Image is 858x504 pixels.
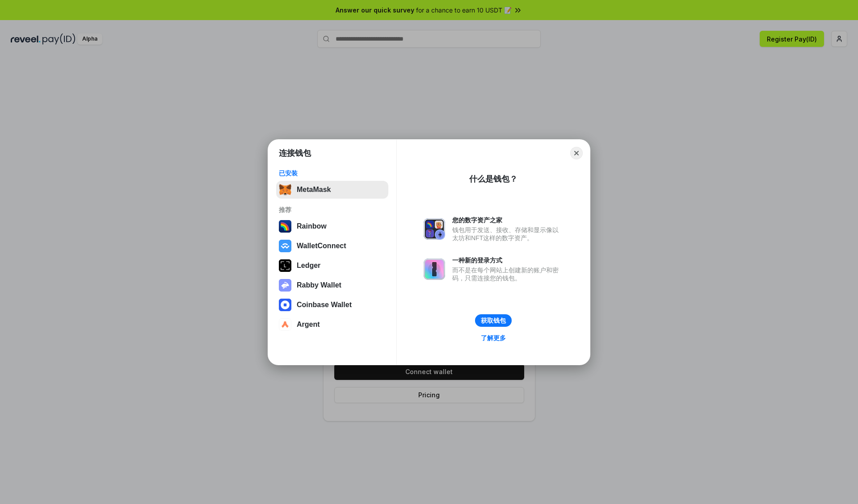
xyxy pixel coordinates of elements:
[297,321,320,329] div: Argent
[297,242,346,250] div: WalletConnect
[279,220,291,233] img: svg+xml,%3Csvg%20width%3D%22120%22%20height%3D%22120%22%20viewBox%3D%220%200%20120%20120%22%20fil...
[481,334,506,342] div: 了解更多
[279,183,291,196] img: svg+xml,%3Csvg%20fill%3D%22none%22%20height%3D%2233%22%20viewBox%3D%220%200%2035%2033%22%20width%...
[452,216,563,224] div: 您的数字资产之家
[276,276,388,294] button: Rabby Wallet
[276,296,388,314] button: Coinbase Wallet
[279,299,291,311] img: svg+xml,%3Csvg%20width%3D%2228%22%20height%3D%2228%22%20viewBox%3D%220%200%2028%2028%22%20fill%3D...
[297,281,341,289] div: Rabby Wallet
[424,258,445,280] img: svg+xml,%3Csvg%20xmlns%3D%22http%3A%2F%2Fwww.w3.org%2F2000%2Fsvg%22%20fill%3D%22none%22%20viewBox...
[475,332,511,344] a: 了解更多
[276,257,388,275] button: Ledger
[452,266,563,282] div: 而不是在每个网站上创建新的账户和密码，只需连接您的钱包。
[424,218,445,240] img: svg+xml,%3Csvg%20xmlns%3D%22http%3A%2F%2Fwww.w3.org%2F2000%2Fsvg%22%20fill%3D%22none%22%20viewBox...
[297,186,331,194] div: MetaMask
[276,237,388,255] button: WalletConnect
[279,318,291,331] img: svg+xml,%3Csvg%20width%3D%2228%22%20height%3D%2228%22%20viewBox%3D%220%200%2028%2028%22%20fill%3D...
[276,181,388,199] button: MetaMask
[276,217,388,235] button: Rainbow
[570,147,583,159] button: Close
[475,314,512,327] button: 获取钱包
[279,148,311,158] h1: 连接钱包
[297,301,352,309] div: Coinbase Wallet
[279,259,291,272] img: svg+xml,%3Csvg%20xmlns%3D%22http%3A%2F%2Fwww.w3.org%2F2000%2Fsvg%22%20width%3D%2228%22%20height%3...
[279,279,291,292] img: svg+xml,%3Csvg%20xmlns%3D%22http%3A%2F%2Fwww.w3.org%2F2000%2Fsvg%22%20fill%3D%22none%22%20viewBox...
[297,262,320,270] div: Ledger
[469,174,517,184] div: 什么是钱包？
[279,169,386,177] div: 已安装
[481,317,506,325] div: 获取钱包
[452,256,563,264] div: 一种新的登录方式
[297,222,327,230] div: Rainbow
[279,240,291,252] img: svg+xml,%3Csvg%20width%3D%2228%22%20height%3D%2228%22%20viewBox%3D%220%200%2028%2028%22%20fill%3D...
[279,206,386,214] div: 推荐
[276,316,388,333] button: Argent
[452,226,563,242] div: 钱包用于发送、接收、存储和显示像以太坊和NFT这样的数字资产。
